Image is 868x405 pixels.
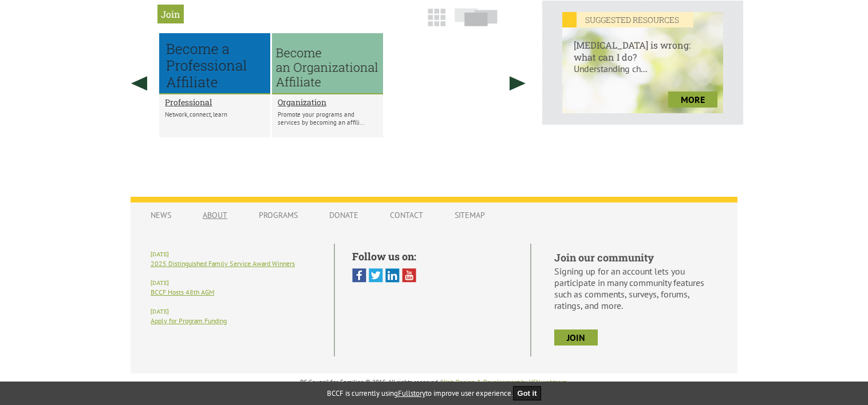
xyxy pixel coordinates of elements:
img: slide-icon.png [455,8,498,26]
a: Contact [378,204,435,226]
a: Organization [278,97,377,108]
a: Donate [318,204,370,226]
a: Sitemap [443,204,496,226]
h6: [DATE] [151,308,317,315]
a: join [554,329,598,346]
h6: [DATE] [151,251,317,258]
p: Promote your programs and services by becoming an affili... [278,110,377,126]
a: About [191,204,239,226]
a: more [668,92,717,108]
h5: Join our community [554,251,717,264]
img: grid-icon.png [428,9,445,26]
p: BC Council for Families © 2015, All rights reserved. | . [131,378,737,386]
a: Fullstory [398,388,425,398]
a: Programs [247,204,309,226]
a: 2025 Distinguished Family Service Award Winners [151,259,295,268]
img: Facebook [352,268,366,283]
a: BCCF Hosts 48th AGM [151,288,214,296]
img: You Tube [402,268,416,283]
li: Professional [159,33,270,137]
h6: [DATE] [151,279,317,287]
p: Signing up for an account lets you participate in many community features such as comments, surve... [554,265,717,311]
em: SUGGESTED RESOURCES [562,12,693,27]
p: Understanding ch... [562,63,723,86]
img: Linked In [385,268,400,283]
li: Organization [272,33,383,137]
button: Got it [513,386,542,400]
p: Network, connect, learn [165,110,265,118]
a: Grid View [424,14,449,32]
a: Apply for Program Funding [151,316,227,325]
a: News [139,204,183,226]
img: Twitter [369,268,383,283]
a: Professional [165,97,265,108]
h2: Join [157,5,184,23]
h5: Follow us on: [352,249,513,263]
a: Web Design & Development by VCN webteam [442,378,567,386]
h6: [MEDICAL_DATA] is wrong: what can I do? [562,27,723,63]
a: Slide View [451,14,501,32]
